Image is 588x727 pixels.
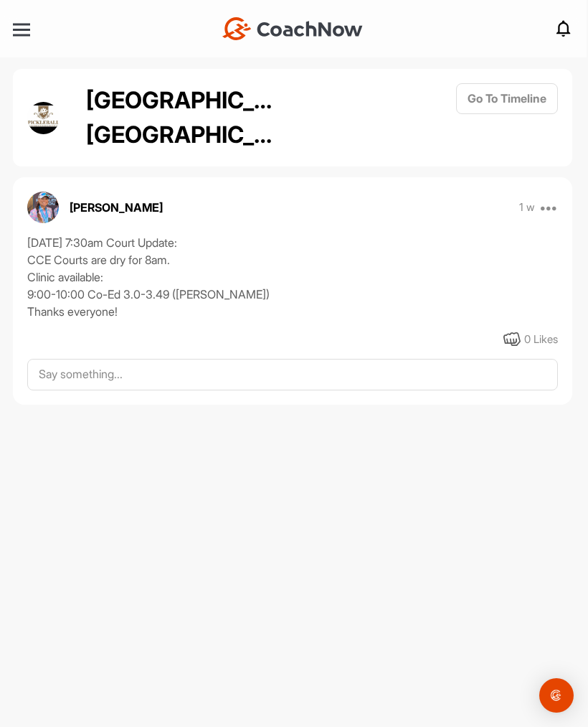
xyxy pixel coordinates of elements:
[27,192,59,223] img: avatar
[27,234,558,320] div: [DATE] 7:30am Court Update: CCE Courts are dry for 8am. Clinic available: 9:00-10:00 Co-Ed 3.0-3....
[456,83,558,114] button: Go To Timeline
[70,199,163,216] p: [PERSON_NAME]
[222,17,363,40] img: CoachNow
[456,83,558,152] a: Go To Timeline
[519,200,535,215] p: 1 w
[86,83,280,152] h2: [GEOGRAPHIC_DATA] [GEOGRAPHIC_DATA]
[524,332,558,348] div: 0 Likes
[27,102,60,134] img: avatar
[539,678,574,713] div: Open Intercom Messenger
